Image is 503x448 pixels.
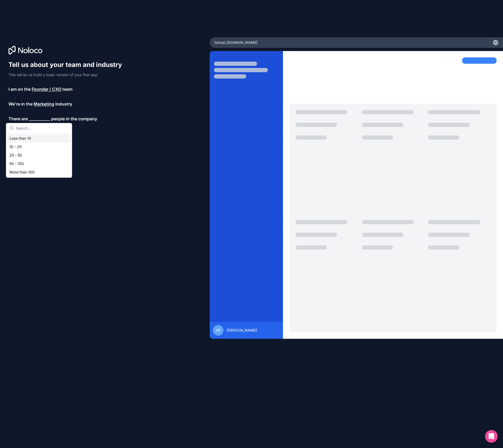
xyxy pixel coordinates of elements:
[227,328,257,333] span: [PERSON_NAME]
[7,168,71,176] div: More than 100
[16,123,69,133] input: Search...
[7,151,71,159] div: 25 - 50
[7,143,71,151] div: 10 - 25
[55,101,72,107] span: industry
[32,86,61,92] span: Founder / CXO
[214,40,258,45] span: 1sttoai .[DOMAIN_NAME]
[7,159,71,168] div: 50 - 100
[51,116,97,122] span: people in the company
[8,86,31,92] span: I am on the
[34,101,54,107] span: Marketing
[485,430,498,443] div: Open Intercom Messenger
[62,86,72,92] span: team
[216,328,220,332] span: CR
[8,61,127,69] h1: Tell us about your team and industry
[8,101,33,107] span: We’re in the
[6,133,72,177] div: Suggestions
[8,72,127,77] p: This will let us build a basic version of your first app
[29,116,50,122] span: __________
[8,116,28,122] span: There are
[7,134,71,143] div: Less than 10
